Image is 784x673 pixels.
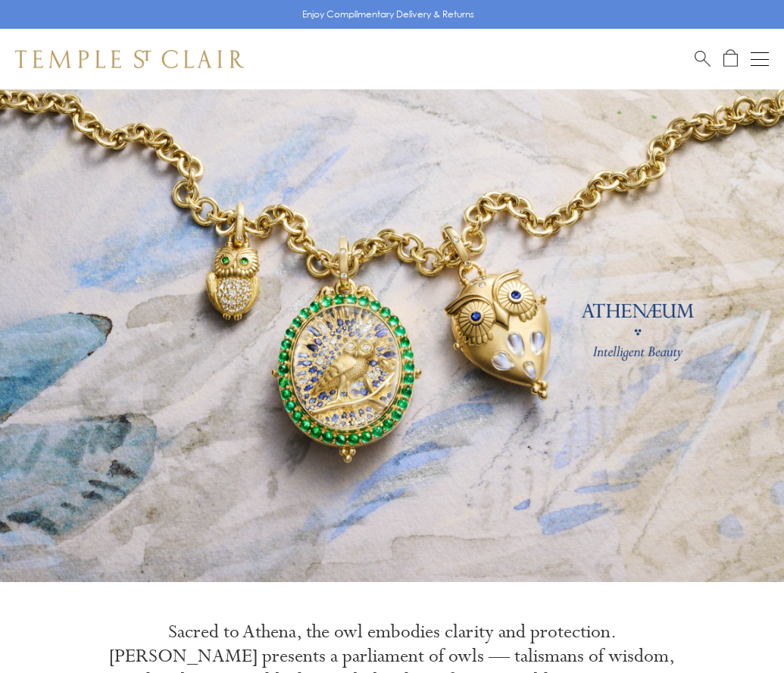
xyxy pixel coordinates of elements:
p: Enjoy Complimentary Delivery & Returns [302,7,474,22]
a: Search [695,49,711,68]
a: Open Shopping Bag [723,49,738,68]
button: Open navigation [751,50,769,68]
img: Temple St. Clair [15,50,244,68]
